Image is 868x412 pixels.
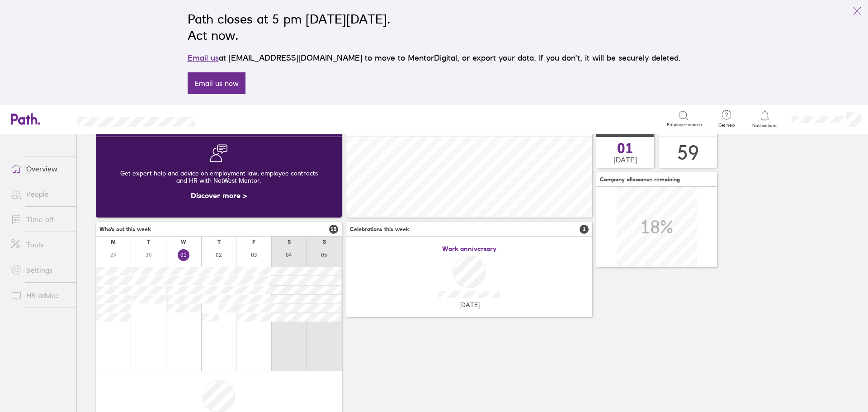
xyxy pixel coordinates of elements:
div: Get expert help and advice on employment law, employee contracts and HR with NatWest Mentor. [103,162,335,191]
span: Get help [712,123,741,128]
span: Who's out this week [99,226,151,232]
a: Discover more > [191,191,247,200]
span: [DATE] [613,156,637,164]
div: M [111,239,116,245]
a: Settings [4,261,76,279]
a: Tools [4,236,76,254]
span: Company allowance remaining [600,176,680,183]
div: F [252,239,255,245]
div: W [181,239,186,245]
span: 01 [617,141,633,156]
span: 15 [329,225,338,234]
a: Notifications [750,109,780,128]
a: Email us [188,53,219,62]
a: Email us now [188,72,245,94]
p: at [EMAIL_ADDRESS][DOMAIN_NAME] to move to MentorDigital, or export your data. If you don’t, it w... [188,52,681,64]
span: Employee search [667,122,702,128]
div: T [217,239,221,245]
span: Notifications [750,123,780,128]
span: Work anniversary [442,245,496,252]
span: [DATE] [459,301,480,308]
div: S [323,239,326,245]
div: Search [220,114,243,123]
h2: Path closes at 5 pm [DATE][DATE]. Act now. [188,11,681,43]
span: Celebrations this week [350,226,409,232]
a: Time off [4,210,76,228]
div: 59 [677,141,699,164]
div: S [288,239,291,245]
span: 1 [580,225,589,234]
a: Overview [4,160,76,178]
a: HR advice [4,286,76,304]
a: People [4,185,76,203]
div: T [147,239,150,245]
